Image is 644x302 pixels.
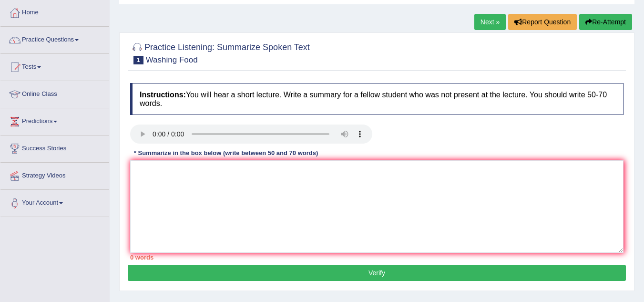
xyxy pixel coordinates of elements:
[0,190,109,214] a: Your Account
[128,265,626,281] button: Verify
[140,91,186,99] b: Instructions:
[474,14,506,30] a: Next »
[0,81,109,105] a: Online Class
[130,41,310,64] h2: Practice Listening: Summarize Spoken Text
[0,135,109,159] a: Success Stories
[130,83,624,115] h4: You will hear a short lecture. Write a summary for a fellow student who was not present at the le...
[130,148,322,157] div: * Summarize in the box below (write between 50 and 70 words)
[579,14,632,30] button: Re-Attempt
[0,27,109,51] a: Practice Questions
[508,14,577,30] button: Report Question
[130,253,624,262] div: 0 words
[0,54,109,78] a: Tests
[0,108,109,132] a: Predictions
[146,55,198,64] small: Washing Food
[133,56,143,64] span: 1
[0,163,109,187] a: Strategy Videos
